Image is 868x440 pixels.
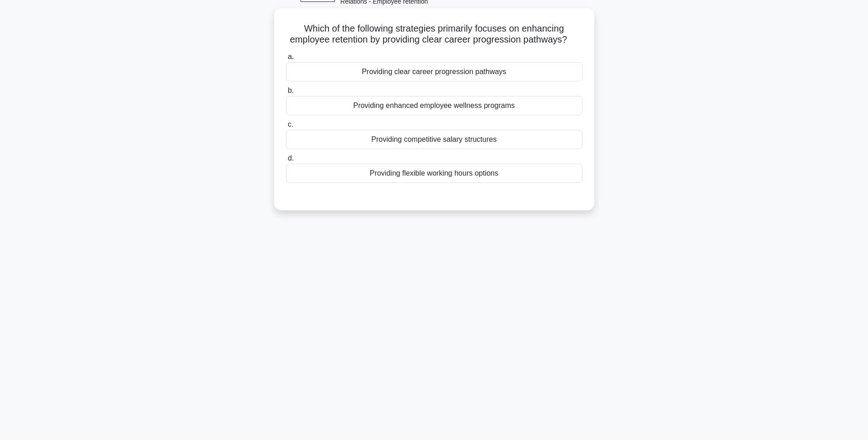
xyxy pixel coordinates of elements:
[286,96,582,115] div: Providing enhanced employee wellness programs
[288,120,293,128] span: c.
[288,53,294,60] span: a.
[286,130,582,149] div: Providing competitive salary structures
[288,154,294,162] span: d.
[285,23,583,46] h5: Which of the following strategies primarily focuses on enhancing employee retention by providing ...
[286,164,582,183] div: Providing flexible working hours options
[288,86,294,94] span: b.
[286,62,582,81] div: Providing clear career progression pathways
